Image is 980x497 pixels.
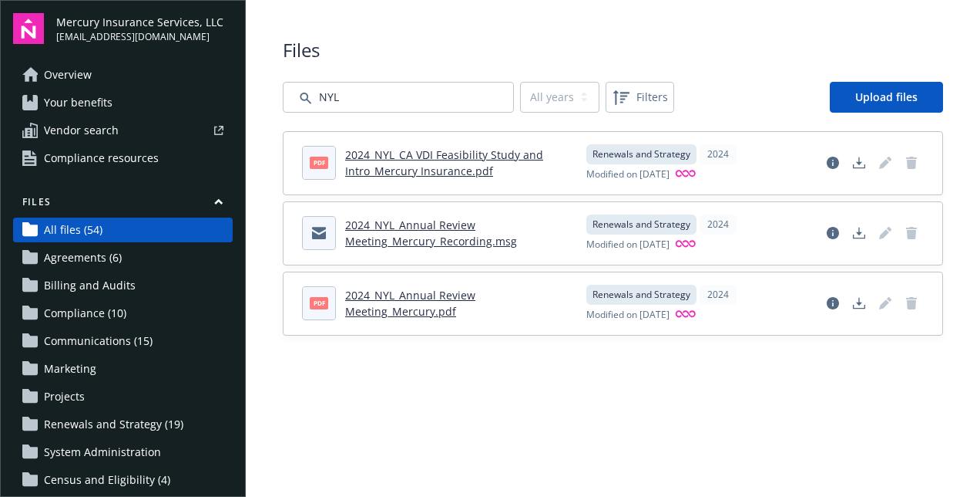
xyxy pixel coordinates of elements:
[606,82,674,113] button: Filters
[700,215,737,235] div: 2024
[13,218,233,242] a: All files (54)
[592,288,690,302] span: Renewals and Strategy
[44,146,159,171] span: Compliance resources
[821,150,845,175] a: View file details
[592,147,690,161] span: Renewals and Strategy
[847,150,871,175] a: Download document
[56,13,233,44] button: Mercury Insurance Services, LLC[EMAIL_ADDRESS][DOMAIN_NAME]
[873,150,898,175] span: Edit document
[636,89,668,105] span: Filters
[44,301,126,326] span: Compliance (10)
[586,167,670,182] span: Modified on [DATE]
[592,218,690,232] span: Renewals and Strategy
[13,245,233,270] a: Agreements (6)
[13,195,233,215] button: Files
[13,13,44,44] img: navigator-logo.svg
[847,291,871,316] a: Download document
[13,63,233,87] a: Overview
[44,468,170,492] span: Census and Eligibility (4)
[873,291,898,316] span: Edit document
[13,384,233,409] a: Projects
[44,384,85,409] span: Projects
[310,157,328,168] span: pdf
[44,273,136,298] span: Billing and Audits
[310,297,328,309] span: pdf
[899,291,924,316] span: Delete document
[899,221,924,245] span: Delete document
[13,301,233,326] a: Compliance (10)
[899,150,924,175] span: Delete document
[13,118,233,143] a: Vendor search
[855,90,918,104] span: Upload files
[586,238,670,252] span: Modified on [DATE]
[821,221,845,245] a: View file details
[283,82,514,113] input: Search by file name...
[586,308,670,323] span: Modified on [DATE]
[13,329,233,353] a: Communications (15)
[13,468,233,492] a: Census and Eligibility (4)
[44,63,92,87] span: Overview
[13,90,233,115] a: Your benefits
[345,288,475,319] a: 2024_NYL_Annual Review Meeting_Mercury.pdf
[873,221,898,245] span: Edit document
[13,357,233,381] a: Marketing
[821,291,845,316] a: View file details
[609,85,671,110] span: Filters
[345,218,517,248] a: 2024_NYL_Annual Review Meeting_Mercury_Recording.msg
[13,412,233,437] a: Renewals and Strategy (19)
[283,37,943,63] span: Files
[44,440,161,465] span: System Administration
[44,90,112,115] span: Your benefits
[700,144,737,164] div: 2024
[44,412,183,437] span: Renewals and Strategy (19)
[13,440,233,465] a: System Administration
[44,357,96,381] span: Marketing
[13,146,233,171] a: Compliance resources
[44,329,153,353] span: Communications (15)
[13,273,233,298] a: Billing and Audits
[44,118,119,143] span: Vendor search
[44,218,102,242] span: All files (54)
[700,285,737,305] div: 2024
[56,30,223,44] span: [EMAIL_ADDRESS][DOMAIN_NAME]
[44,245,122,270] span: Agreements (6)
[847,221,871,245] a: Download document
[345,147,543,178] a: 2024_NYL_CA VDI Feasibility Study and Intro_Mercury Insurance.pdf
[830,82,943,113] a: Upload files
[56,14,223,30] span: Mercury Insurance Services, LLC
